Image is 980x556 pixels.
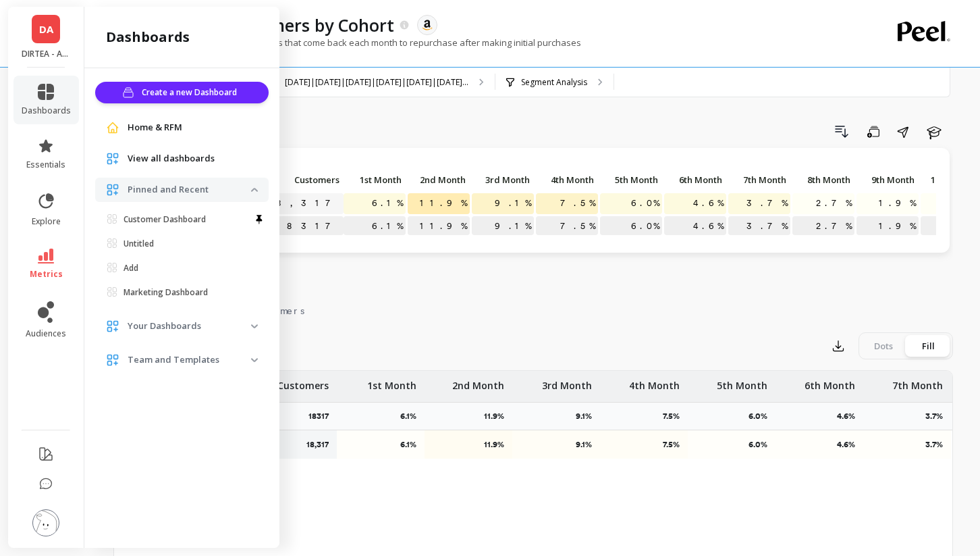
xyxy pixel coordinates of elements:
[663,411,688,422] p: 7.5%
[728,170,790,189] p: 7th Month
[113,293,953,324] nav: Tabs
[472,170,534,189] p: 3rd Month
[128,353,251,367] p: Team and Templates
[484,411,512,422] p: 11.9%
[728,170,792,191] div: Toggle SortBy
[492,193,534,213] span: 9.1%
[599,170,663,191] div: Toggle SortBy
[856,170,920,191] div: Toggle SortBy
[542,371,592,393] p: 3rd Month
[263,193,344,213] a: 18,317
[600,216,662,236] p: 6.0%
[124,214,206,225] p: Customer Dashboard
[32,216,61,227] span: explore
[308,411,337,422] p: 18317
[408,216,470,236] p: 11.9%
[792,170,856,191] div: Toggle SortBy
[251,358,258,362] img: down caret icon
[744,193,790,213] span: 3.7%
[106,353,119,367] img: navigation item icon
[609,439,680,450] p: 7.5%
[628,193,662,213] span: 6.0%
[472,216,534,236] p: 9.1%
[26,159,65,170] span: essentials
[251,188,258,192] img: down caret icon
[30,269,63,280] span: metrics
[535,170,599,191] div: Toggle SortBy
[101,234,269,253] a: Untitled
[306,439,329,450] p: 18,317
[471,170,535,191] div: Toggle SortBy
[128,121,182,134] span: Home & RFM
[792,216,854,236] p: 2.7%
[124,238,154,249] p: Untitled
[923,174,979,185] span: 10th Month
[32,509,59,536] img: profile picture
[872,439,943,450] p: 3.7%
[101,259,269,278] a: add
[629,371,680,393] p: 4th Month
[795,174,850,185] span: 8th Month
[113,36,581,49] p: The number of returning customers that come back each month to repurchase after making initial pu...
[805,371,855,393] p: 6th Month
[124,263,138,274] p: Add
[263,170,344,189] p: Customers
[101,283,269,302] a: Marketing Dashboard
[408,170,470,189] p: 2nd Month
[22,105,71,116] span: dashboards
[400,411,425,422] p: 6.1%
[856,170,919,189] p: 9th Month
[128,183,251,197] p: Pinned and Recent
[410,174,466,185] span: 2nd Month
[124,287,208,298] p: Marketing Dashboard
[784,439,855,450] p: 4.6%
[251,324,258,328] img: down caret icon
[536,170,598,189] p: 4th Month
[521,77,587,88] p: Segment Analysis
[859,174,915,185] span: 9th Month
[265,174,339,185] span: Customers
[892,371,943,393] p: 7th Month
[603,174,658,185] span: 5th Month
[106,121,119,134] img: navigation item icon
[367,371,416,393] p: 1st Month
[343,170,407,191] div: Toggle SortBy
[576,411,600,422] p: 9.1%
[452,371,504,393] p: 2nd Month
[474,174,530,185] span: 3rd Month
[861,335,906,357] div: Dots
[346,439,416,450] p: 6.1%
[521,439,592,450] p: 9.1%
[539,174,594,185] span: 4th Month
[285,77,468,88] p: [DATE]|[DATE]|[DATE]|[DATE]|[DATE]|[DATE]...
[101,210,269,229] a: Customer Dashboard
[22,49,71,59] p: DIRTEA - Amazon
[344,216,406,236] p: 6.1%
[128,152,215,166] span: View all dashboards
[128,152,258,166] a: View all dashboards
[106,152,119,166] img: navigation item icon
[792,170,854,189] p: 8th Month
[106,320,119,333] img: navigation item icon
[39,22,53,37] span: DA
[346,174,402,185] span: 1st Month
[557,193,598,213] span: 7.5%
[417,193,470,213] span: 11.9%
[667,174,722,185] span: 6th Month
[690,193,726,213] span: 4.6%
[277,371,329,393] p: Customers
[344,170,406,189] p: 1st Month
[262,170,326,191] div: Toggle SortBy
[95,82,269,103] button: Create a new Dashboard
[600,170,662,189] p: 5th Month
[731,174,786,185] span: 7th Month
[837,411,863,422] p: 4.6%
[106,28,190,47] h2: dashboards
[906,335,950,357] div: Fill
[26,328,66,339] span: audiences
[748,411,775,422] p: 6.0%
[407,170,471,191] div: Toggle SortBy
[925,411,951,422] p: 3.7%
[536,216,598,236] p: 7.5%
[433,439,504,450] p: 11.9%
